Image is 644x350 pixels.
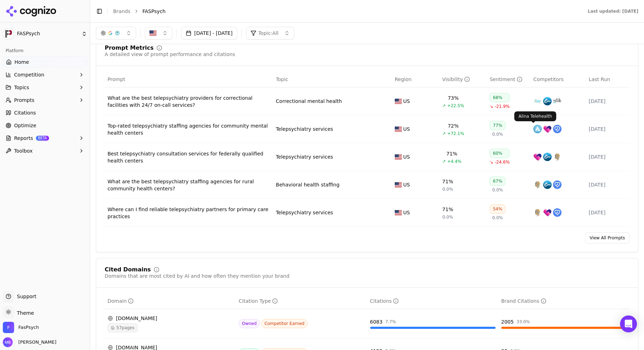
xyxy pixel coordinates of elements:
[490,121,505,130] div: 77%
[487,72,530,87] th: sentiment
[403,209,410,216] span: US
[498,293,630,309] th: brandCitationCount
[442,103,446,109] span: ↗
[108,178,270,192] div: What are the best telepsychiatry staffing agencies for rural community health centers?
[108,315,233,322] div: [DOMAIN_NAME]
[446,150,457,157] div: 71%
[553,125,562,133] img: amwell
[442,214,453,220] span: 0.0%
[447,131,464,136] span: +72.1%
[403,125,410,133] span: US
[14,122,36,129] span: Optimize
[588,8,638,14] div: Last updated: [DATE]
[276,125,333,133] a: Telepsychiatry services
[395,182,402,188] img: US flag
[181,27,237,39] button: [DATE] - [DATE]
[105,293,236,309] th: domain
[276,98,342,105] div: Correctional mental health
[533,76,564,83] span: Competitors
[105,72,273,87] th: Prompt
[589,76,610,83] span: Last Run
[276,153,333,160] a: Telepsychiatry services
[447,103,464,109] span: +22.5%
[492,215,503,221] span: 0.0%
[448,94,459,102] div: 73%
[273,72,392,87] th: Topic
[519,113,552,119] p: Alina Telehealth
[3,133,87,144] button: ReportsBETA
[14,147,33,154] span: Toolbox
[392,72,440,87] th: Region
[3,322,39,333] button: Open organization switcher
[533,208,542,217] img: innovatel
[113,8,130,14] a: Brands
[553,208,562,217] img: amwell
[370,318,383,325] div: 6083
[36,136,49,141] span: BETA
[490,76,522,83] div: Sentiment
[447,159,462,164] span: +4.4%
[553,97,562,105] img: mediko
[3,145,87,156] button: Toolbox
[3,56,87,68] a: Home
[585,232,630,244] a: View All Prompts
[14,84,29,91] span: Topics
[395,210,402,215] img: US flag
[490,149,510,158] div: 60%
[533,153,542,161] img: iris telehealth
[492,131,503,137] span: 0.0%
[589,209,627,216] div: [DATE]
[490,104,493,109] span: ↘
[385,319,396,325] div: 7.7 %
[533,180,542,189] img: innovatel
[501,297,546,305] div: Brand Citations
[553,153,562,161] img: innovatel
[516,319,530,325] div: 33.0 %
[543,208,552,217] img: iris telehealth
[589,153,627,160] div: [DATE]
[14,97,35,104] span: Prompts
[108,297,134,305] div: Domain
[236,293,367,309] th: citationTypes
[14,310,34,316] span: Theme
[108,206,270,220] a: Where can I find reliable telepsychiatry partners for primary care practices
[586,72,630,87] th: Last Run
[490,177,505,186] div: 67%
[543,125,552,133] img: iris telehealth
[492,187,503,193] span: 0.0%
[108,122,270,136] a: Top-rated telepsychiatry staffing agencies for community mental health centers
[490,204,505,214] div: 54%
[3,28,14,39] img: FASPsych
[495,159,509,165] span: -24.6%
[395,154,402,160] img: US flag
[105,72,630,227] div: Data table
[3,337,56,347] button: Open user button
[108,76,125,83] span: Prompt
[448,122,459,129] div: 72%
[3,120,87,131] a: Optimize
[258,30,278,37] span: Topic: All
[14,59,29,66] span: Home
[442,206,453,213] div: 71%
[533,125,542,133] img: alina telehealth
[18,324,39,331] span: FasPsych
[495,104,509,109] span: -21.9%
[533,97,542,105] img: orbit health
[403,181,410,188] span: US
[108,94,270,109] div: What are the best telepsychiatry providers for correctional facilities with 24/7 on-call services?
[442,186,453,192] span: 0.0%
[3,82,87,93] button: Topics
[543,153,552,161] img: e-psychiatry
[108,150,270,164] a: Best telepsychiatry consultation services for federally qualified health centers
[276,181,340,188] a: Behavioral health staffing
[442,131,446,136] span: ↗
[3,94,87,106] button: Prompts
[589,125,627,133] div: [DATE]
[276,209,333,216] div: Telepsychiatry services
[442,178,453,185] div: 71%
